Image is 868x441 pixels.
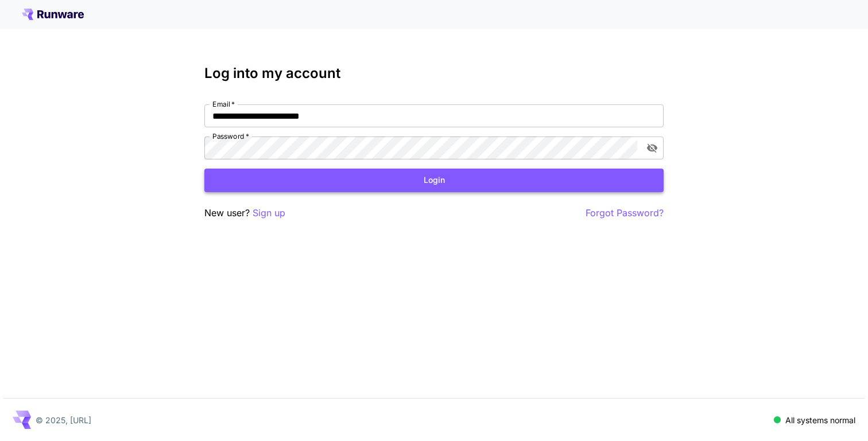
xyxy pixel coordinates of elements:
button: Forgot Password? [586,206,664,220]
button: toggle password visibility [642,138,662,158]
button: Sign up [253,206,285,220]
p: © 2025, [URL] [36,414,91,426]
p: All systems normal [785,414,855,426]
label: Password [212,131,249,141]
h3: Log into my account [204,65,664,81]
button: Login [204,169,664,192]
label: Email [212,99,235,109]
p: New user? [204,206,285,220]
